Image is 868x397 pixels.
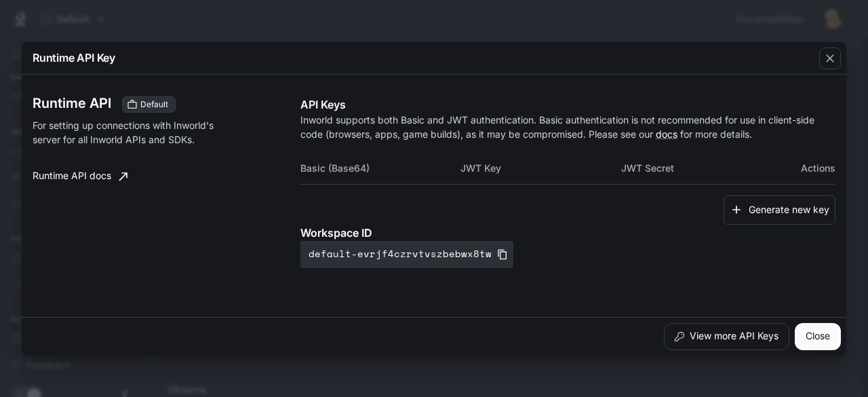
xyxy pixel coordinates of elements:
[122,96,176,113] div: These keys will apply to your current workspace only
[795,323,841,350] button: Close
[300,113,835,141] p: Inworld supports both Basic and JWT authentication. Basic authentication is not recommended for u...
[300,152,461,185] th: Basic (Base64)
[33,50,115,66] p: Runtime API Key
[300,96,835,113] p: API Keys
[656,128,677,140] a: docs
[27,163,133,190] a: Runtime API docs
[135,98,174,111] span: Default
[33,118,225,147] p: For setting up connections with Inworld's server for all Inworld APIs and SDKs.
[664,323,789,350] button: View more API Keys
[621,152,782,185] th: JWT Secret
[724,195,835,225] button: Generate new key
[300,225,835,241] p: Workspace ID
[300,241,513,268] button: default-evrjf4czrvtvszbebwx8tw
[33,96,111,110] h3: Runtime API
[782,152,835,185] th: Actions
[460,152,621,185] th: JWT Key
